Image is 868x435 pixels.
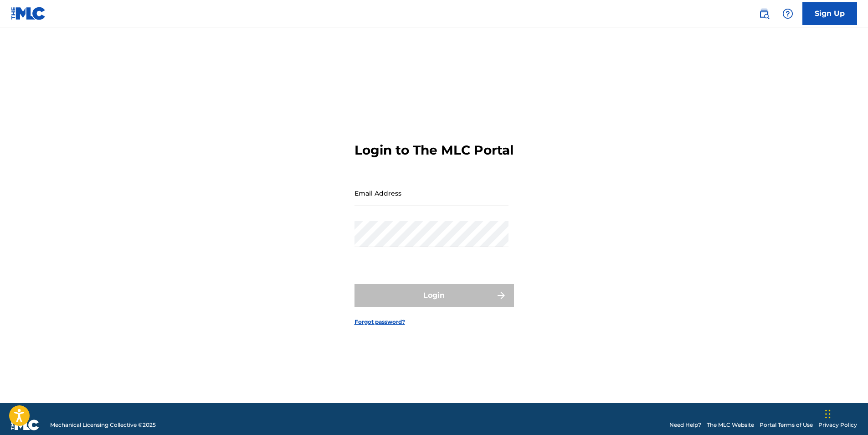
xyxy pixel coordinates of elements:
a: The MLC Website [707,421,754,429]
h3: Login to The MLC Portal [354,142,514,158]
a: Sign Up [802,2,857,25]
iframe: Chat Widget [822,391,868,435]
img: MLC Logo [11,7,46,20]
span: Mechanical Licensing Collective © 2025 [50,421,156,429]
img: help [782,8,793,19]
img: logo [11,419,39,430]
div: Help [779,5,797,23]
div: Drag [825,400,831,428]
a: Portal Terms of Use [760,421,813,429]
a: Public Search [755,5,773,23]
a: Privacy Policy [818,421,857,429]
img: search [759,8,770,19]
a: Forgot password? [354,318,405,326]
a: Need Help? [669,421,701,429]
